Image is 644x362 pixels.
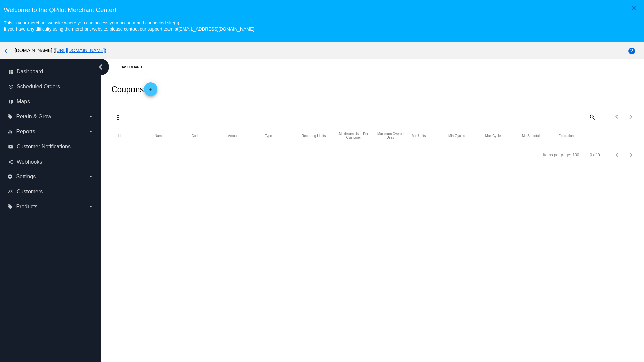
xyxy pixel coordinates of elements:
span: Scheduled Orders [17,84,60,90]
span: Reports [16,129,35,135]
h3: Welcome to the QPilot Merchant Center! [4,6,640,14]
mat-icon: help [628,47,636,55]
h2: Coupons [111,82,157,96]
i: local_offer [7,114,13,119]
i: arrow_drop_down [88,204,93,209]
button: Next page [624,110,638,123]
span: [DOMAIN_NAME] ( ) [15,48,106,53]
span: Retain & Grow [16,114,51,120]
button: Change sorting for MinUnits [412,134,426,138]
span: Webhooks [17,159,42,165]
button: Next page [624,148,638,162]
a: update Scheduled Orders [8,81,93,92]
button: Change sorting for SiteConversionLimits [375,132,406,139]
i: map [8,99,13,104]
a: Dashboard [120,62,148,72]
div: Items per page: [543,153,571,157]
button: Previous page [611,148,624,162]
button: Change sorting for DiscountType [265,134,272,138]
div: 100 [573,153,579,157]
a: [URL][DOMAIN_NAME] [55,48,105,53]
span: Customer Notifications [17,144,71,150]
span: Settings [16,174,36,180]
button: Change sorting for Id [118,134,120,138]
button: Change sorting for MaxCycles [485,134,503,138]
a: email Customer Notifications [8,141,93,152]
a: [EMAIL_ADDRESS][DOMAIN_NAME] [178,26,254,32]
mat-icon: arrow_back [3,47,11,55]
span: Dashboard [17,69,43,75]
a: dashboard Dashboard [8,66,93,77]
span: Maps [17,99,30,105]
mat-icon: add [147,87,155,95]
mat-icon: search [588,112,596,122]
button: Change sorting for Name [155,134,164,138]
i: email [8,144,13,149]
mat-icon: close [630,4,638,12]
button: Previous page [611,110,624,123]
span: Customers [17,189,43,195]
button: Change sorting for Amount [228,134,239,138]
i: arrow_drop_down [88,174,93,179]
i: share [8,159,13,165]
a: map Maps [8,96,93,107]
a: share Webhooks [8,157,93,167]
button: Change sorting for CustomerConversionLimits [338,132,369,139]
a: people_outline Customers [8,186,93,197]
button: Change sorting for ExpirationDate [559,134,574,138]
div: 0 of 0 [590,153,600,157]
i: chevron_left [95,62,106,72]
i: equalizer [7,129,13,134]
i: people_outline [8,189,13,194]
span: Products [16,204,37,210]
i: local_offer [7,204,13,209]
i: dashboard [8,69,13,74]
i: arrow_drop_down [88,129,93,134]
i: update [8,84,13,89]
button: Change sorting for MinSubtotal [522,134,540,138]
i: settings [7,174,13,179]
small: This is your merchant website where you can access your account and connected site(s). If you hav... [4,20,254,32]
button: Change sorting for RecurringLimits [302,134,326,138]
button: Change sorting for Code [191,134,199,138]
button: Change sorting for MinCycles [448,134,465,138]
i: arrow_drop_down [88,114,93,119]
mat-icon: more_vert [114,113,122,121]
